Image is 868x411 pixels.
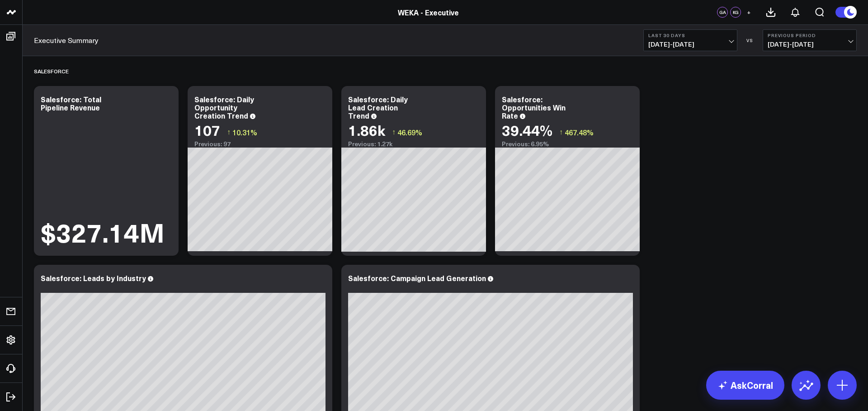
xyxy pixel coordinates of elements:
[227,126,231,138] span: ↑
[559,126,563,138] span: ↑
[643,29,737,51] button: Last 30 Days[DATE]-[DATE]
[348,122,385,138] div: 1.86k
[392,126,396,138] span: ↑
[41,219,165,244] div: $327.14M
[41,94,101,112] div: Salesforce: Total Pipeline Revenue
[194,94,254,120] div: Salesforce: Daily Opportunity Creation Trend
[194,122,220,138] div: 107
[194,140,325,148] div: Previous: 97
[41,273,146,283] div: Salesforce: Leads by Industry
[397,127,422,137] span: 46.69%
[398,7,459,17] a: WEKA - Executive
[742,38,758,43] div: VS
[348,273,486,283] div: Salesforce: Campaign Lead Generation
[348,94,408,120] div: Salesforce: Daily Lead Creation Trend
[768,33,852,38] b: Previous Period
[648,33,732,38] b: Last 30 Days
[348,140,479,148] div: Previous: 1.27k
[34,35,99,45] a: Executive Summary
[648,41,732,48] span: [DATE] - [DATE]
[502,94,566,120] div: Salesforce: Opportunities Win Rate
[730,7,741,18] div: KG
[565,127,594,137] span: 467.48%
[502,140,633,148] div: Previous: 6.95%
[502,122,552,138] div: 39.44%
[743,7,754,18] button: +
[768,41,852,48] span: [DATE] - [DATE]
[763,29,857,51] button: Previous Period[DATE]-[DATE]
[34,61,69,81] div: Salesforce
[232,127,257,137] span: 10.31%
[717,7,728,18] div: GA
[747,9,751,15] span: +
[706,371,784,400] a: AskCorral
